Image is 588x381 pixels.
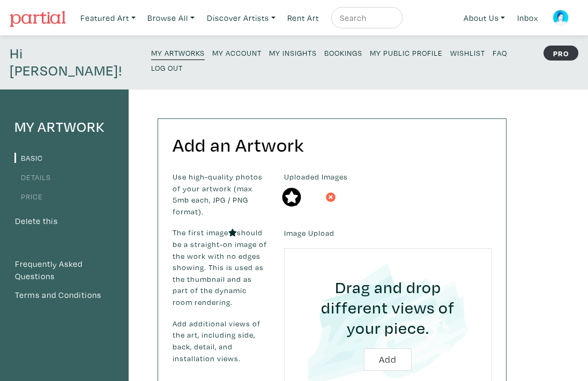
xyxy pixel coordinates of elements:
[284,227,334,239] label: Image Upload
[14,288,114,302] a: Terms and Conditions
[14,172,51,182] a: Details
[269,48,317,58] small: My Insights
[212,48,262,58] small: My Account
[173,171,268,217] p: Use high-quality photos of your artwork (max 5mb each, JPG / PNG format).
[173,318,268,364] p: Add additional views of the art, including side, back, detail, and installation views.
[284,171,492,183] label: Uploaded Images
[14,191,43,201] a: Price
[212,45,262,59] a: My Account
[151,60,183,74] a: Log Out
[339,11,392,25] input: Search
[14,257,114,283] a: Frequently Asked Questions
[370,48,443,58] small: My Public Profile
[151,45,205,60] a: My Artworks
[289,197,332,206] img: phpThumb.php
[151,48,205,58] small: My Artworks
[269,45,317,59] a: My Insights
[324,48,362,58] small: Bookings
[173,227,268,308] p: The first image should be a straight-on image of the work with no edges showing. This is used as ...
[459,7,510,29] a: About Us
[493,48,507,58] small: FAQ
[14,153,43,163] a: Basic
[76,7,140,29] a: Featured Art
[450,48,485,58] small: Wishlist
[450,45,485,59] a: Wishlist
[553,10,569,26] img: phpThumb.php
[493,45,507,59] a: FAQ
[143,7,199,29] a: Browse All
[202,7,280,29] a: Discover Artists
[10,45,137,80] h4: Hi [PERSON_NAME]!
[151,63,183,73] small: Log Out
[512,7,543,29] a: Inbox
[173,133,492,156] h2: Add an Artwork
[14,118,114,136] h4: My Artwork
[282,7,324,29] a: Rent Art
[544,46,578,61] strong: PRO
[324,45,362,59] a: Bookings
[14,214,58,228] button: Delete this
[370,45,443,59] a: My Public Profile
